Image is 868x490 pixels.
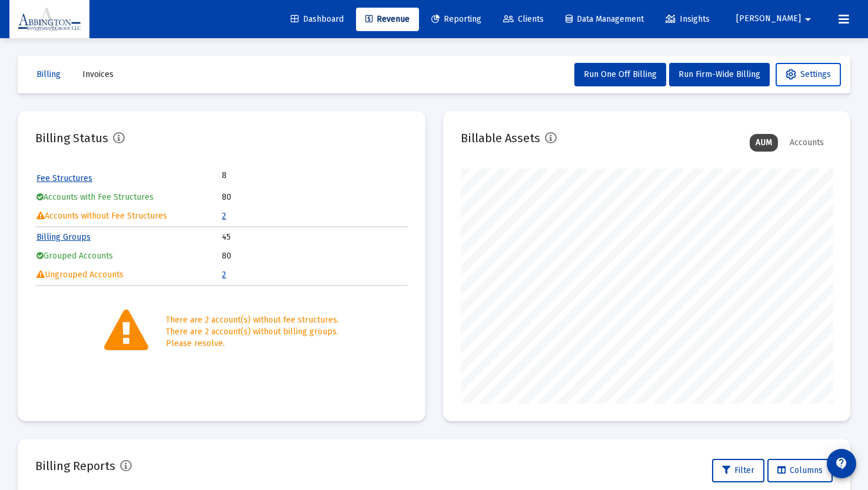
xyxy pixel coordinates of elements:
span: Reporting [431,14,481,24]
span: Invoices [82,69,114,79]
td: Accounts with Fee Structures [36,189,221,206]
button: Run One Off Billing [574,63,666,86]
button: Invoices [73,63,123,86]
a: Fee Structures [36,173,92,183]
td: Ungrouped Accounts [36,266,221,284]
span: [PERSON_NAME] [736,14,801,24]
div: There are 2 account(s) without billing groups. [166,326,339,338]
td: Grouped Accounts [36,247,221,265]
span: Clients [503,14,544,24]
span: Filter [722,465,754,475]
a: 2 [222,270,226,280]
span: Billing [36,69,61,79]
button: Billing [27,63,70,86]
img: Dashboard [18,8,81,31]
span: Insights [666,14,710,24]
h2: Billing Reports [35,457,115,475]
div: Please resolve. [166,338,339,350]
a: 2 [222,211,226,221]
mat-icon: contact_support [834,457,849,471]
button: Settings [776,63,841,86]
a: Revenue [356,8,419,31]
span: Settings [786,69,831,79]
button: Filter [712,459,764,482]
h2: Billing Status [35,129,108,147]
div: Accounts [784,134,830,152]
span: Data Management [566,14,644,24]
a: Clients [494,8,553,31]
td: 8 [222,170,314,182]
a: Billing Groups [36,232,91,242]
span: Columns [777,465,823,475]
td: 80 [222,247,406,265]
td: Accounts without Fee Structures [36,207,221,225]
a: Dashboard [281,8,353,31]
h2: Billable Assets [461,129,540,147]
a: Data Management [556,8,653,31]
button: [PERSON_NAME] [722,7,829,31]
span: Revenue [365,14,410,24]
button: Columns [767,459,833,482]
span: Run Firm-Wide Billing [679,69,760,79]
span: Dashboard [291,14,344,24]
a: Insights [656,8,719,31]
div: There are 2 account(s) without fee structures. [166,314,339,326]
button: Run Firm-Wide Billing [669,63,770,86]
mat-icon: arrow_drop_down [801,8,815,31]
span: Run One Off Billing [584,69,657,79]
a: Reporting [422,8,491,31]
td: 80 [222,189,406,206]
div: AUM [750,134,778,152]
td: 45 [222,229,406,246]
